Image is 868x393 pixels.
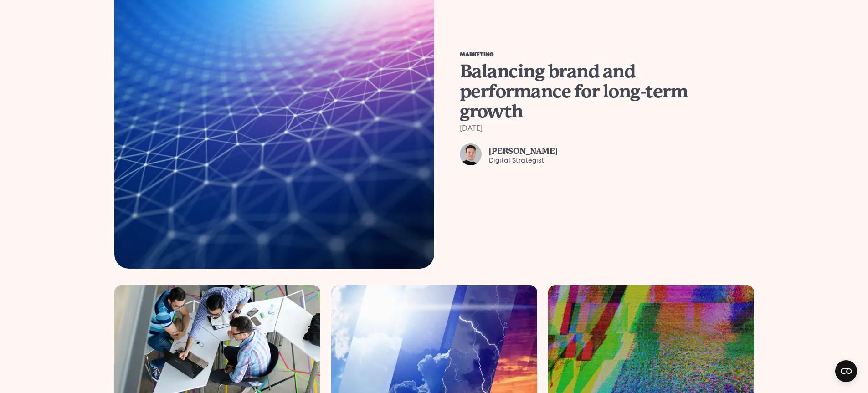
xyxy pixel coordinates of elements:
img: Nick Phillips [460,143,482,165]
div: Digital Strategist [489,156,558,165]
div: [PERSON_NAME] [489,146,558,156]
div: [DATE] [460,125,729,133]
span: Balancing brand and performance for long-term growth [460,61,688,122]
div: Marketing [460,52,729,58]
button: Open CMP widget [835,360,857,382]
